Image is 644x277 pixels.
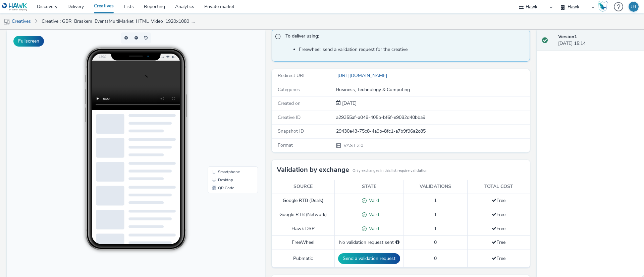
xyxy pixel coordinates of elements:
[492,255,505,262] span: Free
[285,33,523,42] span: To deliver using:
[434,239,437,246] span: 0
[278,128,304,134] span: Snapshot ID
[492,211,505,218] span: Free
[434,255,437,262] span: 0
[492,197,505,204] span: Free
[272,208,335,222] td: Google RTB (Network)
[336,114,529,121] div: a29355af-a048-405b-bf6f-e9082d40bba9
[272,222,335,236] td: Hawk DSP
[272,194,335,208] td: Google RTB (Deals)
[202,155,250,163] li: QR Code
[211,157,227,161] span: QR Code
[492,239,505,246] span: Free
[272,250,335,267] td: Pubmatic
[92,26,100,29] span: 13:30
[277,165,349,175] h3: Validation by exchange
[598,1,608,12] img: Hawk Academy
[211,141,233,145] span: Smartphone
[353,168,427,174] small: Only exchanges in this list require validation
[367,197,379,204] span: Valid
[13,36,44,47] button: Fullscreen
[211,149,226,153] span: Desktop
[278,142,293,148] span: Format
[558,33,577,40] strong: Version 1
[3,18,10,25] img: mobile
[299,46,526,53] li: Freewheel: send a validation request for the creative
[395,239,399,246] div: Please select a deal below and click on Send to send a validation request to FreeWheel.
[272,180,335,194] th: Source
[341,100,357,107] div: Creation 19 August 2025, 15:14
[278,114,301,121] span: Creative ID
[38,13,199,29] a: Creative : GBR_Braskem_EventsMultiMarket_HTML_Video_1920x1080_PreRoll_30"_20250819 ; APAC
[467,180,530,194] th: Total cost
[278,72,306,79] span: Redirect URL
[492,225,505,232] span: Free
[278,86,300,93] span: Categories
[202,139,250,147] li: Smartphone
[367,225,379,232] span: Valid
[558,33,639,47] div: [DATE] 15:14
[434,211,437,218] span: 1
[404,180,467,194] th: Validations
[341,100,357,107] span: [DATE]
[338,253,400,264] button: Send a validation request
[631,2,636,12] div: JH
[336,86,529,93] div: Business, Technology & Computing
[336,72,390,79] a: [URL][DOMAIN_NAME]
[202,147,250,155] li: Desktop
[343,142,363,149] span: VAST 3.0
[336,128,529,135] div: 29430e43-75c8-4a9b-8fc1-a7b9f96a2c85
[598,1,610,12] a: Hawk Academy
[338,239,400,246] div: No validation request sent
[335,180,404,194] th: State
[434,225,437,232] span: 1
[2,3,28,11] img: undefined Logo
[278,100,301,107] span: Created on
[434,197,437,204] span: 1
[272,236,335,250] td: FreeWheel
[367,211,379,218] span: Valid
